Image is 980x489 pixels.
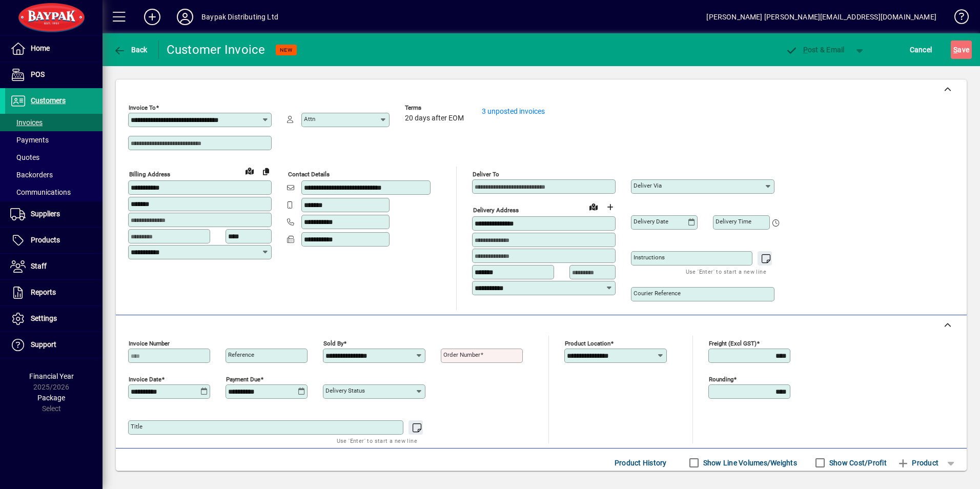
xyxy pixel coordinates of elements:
span: Package [37,394,65,402]
div: [PERSON_NAME] [PERSON_NAME][EMAIL_ADDRESS][DOMAIN_NAME] [706,9,936,25]
a: Payments [5,131,103,149]
span: Suppliers [31,210,60,218]
mat-label: Payment due [226,376,260,383]
span: P [803,46,808,54]
span: Staff [31,262,47,270]
mat-label: Invoice date [129,376,161,383]
mat-label: Deliver To [473,171,499,178]
span: POS [31,70,45,78]
button: Back [111,40,150,59]
button: Cancel [907,40,935,59]
mat-label: Freight (excl GST) [709,340,757,347]
mat-label: Instructions [634,254,665,261]
a: Products [5,228,103,253]
a: 3 unposted invoices [482,107,545,115]
button: Choose address [602,199,618,215]
span: Back [113,46,148,54]
mat-label: Deliver via [634,182,662,189]
a: Backorders [5,166,103,184]
span: Quotes [10,153,39,161]
span: Cancel [910,42,932,58]
mat-label: Order number [443,351,480,358]
div: Customer Invoice [167,42,266,58]
span: ave [953,42,969,58]
mat-label: Product location [565,340,610,347]
mat-label: Title [131,423,142,430]
span: Reports [31,288,56,296]
span: Terms [405,105,466,111]
mat-hint: Use 'Enter' to start a new line [686,266,766,277]
a: Quotes [5,149,103,166]
span: Financial Year [29,372,74,380]
label: Show Line Volumes/Weights [701,458,797,468]
span: S [953,46,957,54]
mat-label: Reference [228,351,254,358]
span: Communications [10,188,71,196]
mat-label: Delivery status [325,387,365,394]
button: Product [892,454,944,472]
button: Product History [610,454,671,472]
span: Customers [31,96,66,105]
mat-label: Courier Reference [634,290,681,297]
label: Show Cost/Profit [827,458,887,468]
app-page-header-button: Back [103,40,159,59]
mat-label: Rounding [709,376,733,383]
span: Payments [10,136,49,144]
span: Invoices [10,118,43,127]
button: Profile [169,8,201,26]
a: Invoices [5,114,103,131]
span: Home [31,44,50,52]
a: Suppliers [5,201,103,227]
button: Copy to Delivery address [258,163,274,179]
mat-label: Invoice number [129,340,170,347]
a: View on map [241,162,258,179]
span: Support [31,340,56,349]
a: View on map [585,198,602,215]
div: Baypak Distributing Ltd [201,9,278,25]
button: Save [951,40,972,59]
a: Home [5,36,103,62]
mat-label: Invoice To [129,104,156,111]
button: Add [136,8,169,26]
span: NEW [280,47,293,53]
mat-label: Sold by [323,340,343,347]
mat-label: Attn [304,115,315,123]
span: 20 days after EOM [405,114,464,123]
a: Communications [5,184,103,201]
a: Reports [5,280,103,305]
span: Products [31,236,60,244]
span: Product [897,455,938,471]
a: Support [5,332,103,358]
button: Post & Email [780,40,850,59]
mat-hint: Use 'Enter' to start a new line [337,435,417,446]
a: Settings [5,306,103,332]
a: Staff [5,254,103,279]
span: ost & Email [785,46,845,54]
span: Product History [615,455,667,471]
mat-label: Delivery date [634,218,668,225]
mat-label: Delivery time [716,218,751,225]
span: Backorders [10,171,53,179]
a: POS [5,62,103,88]
span: Settings [31,314,57,322]
a: Knowledge Base [947,2,967,35]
